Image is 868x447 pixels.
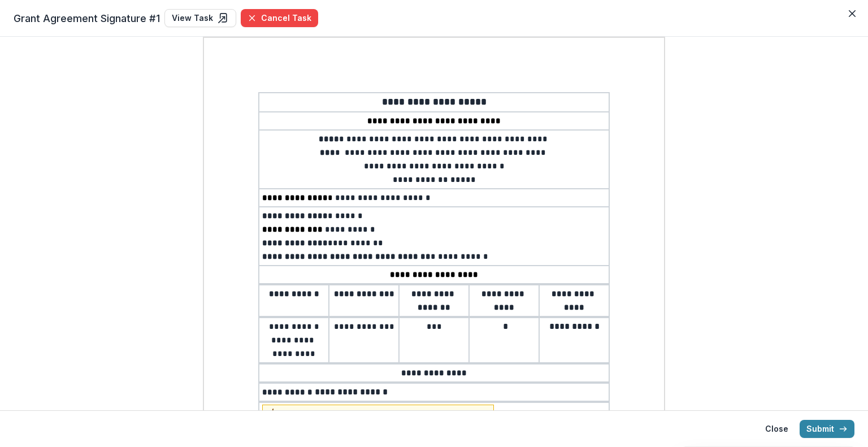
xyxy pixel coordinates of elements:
[241,9,318,27] button: Cancel Task
[14,11,160,26] span: Grant Agreement Signature #1
[843,5,861,23] button: Close
[800,420,854,438] button: Submit
[164,9,236,27] a: View Task
[758,420,795,438] button: Close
